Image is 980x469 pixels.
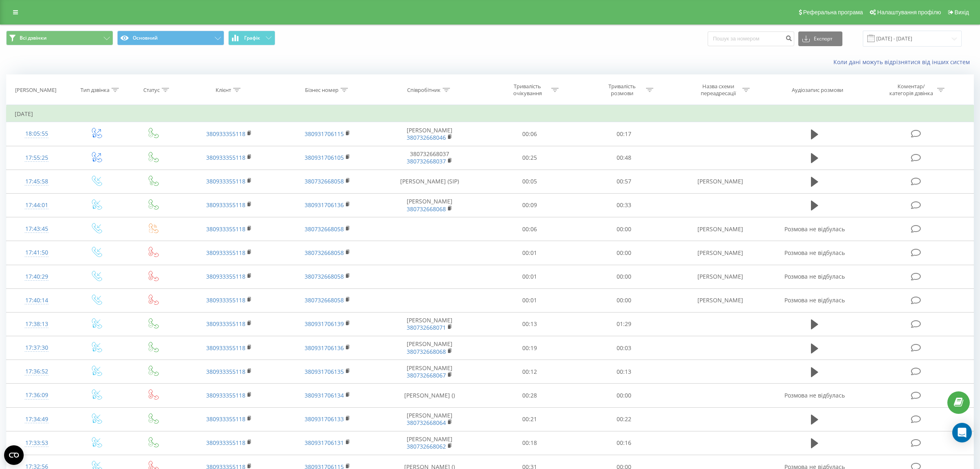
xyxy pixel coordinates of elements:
a: 380732668058 [305,225,344,233]
td: 00:00 [577,241,671,265]
a: 380931706133 [305,415,344,423]
td: [PERSON_NAME] [376,407,482,431]
button: Open CMP widget [4,445,24,465]
td: 00:06 [482,122,577,146]
div: 17:36:09 [15,387,59,403]
td: 00:13 [577,360,671,384]
div: Назва схеми переадресації [697,83,740,97]
td: 00:00 [577,217,671,241]
td: [PERSON_NAME] [376,431,482,455]
button: Графік [228,31,275,45]
a: 380931706136 [305,344,344,352]
td: 00:33 [577,193,671,217]
td: [PERSON_NAME] [671,217,770,241]
td: 00:01 [482,265,577,288]
a: 380933355118 [206,439,245,447]
a: 380931706134 [305,391,344,399]
div: Open Intercom Messenger [952,423,972,442]
td: [PERSON_NAME] [376,336,482,360]
div: Тривалість розмови [600,83,644,97]
div: 17:43:45 [15,221,59,237]
td: 00:00 [577,288,671,312]
button: Експорт [798,31,842,46]
a: 380732668067 [407,371,446,379]
div: Статус [143,87,160,94]
div: Співробітник [407,87,441,94]
a: 380931706115 [305,130,344,138]
td: [PERSON_NAME] [376,122,482,146]
td: 00:12 [482,360,577,384]
td: 00:13 [482,312,577,336]
div: [PERSON_NAME] [15,87,56,94]
td: 00:17 [577,122,671,146]
a: 380732668062 [407,442,446,450]
td: [PERSON_NAME] (SIP) [376,170,482,193]
div: 17:33:53 [15,435,59,451]
a: 380933355118 [206,177,245,185]
a: 380931706139 [305,320,344,328]
div: 17:37:30 [15,340,59,356]
a: 380732668058 [305,177,344,185]
div: 17:44:01 [15,197,59,213]
span: Налаштування профілю [877,9,941,16]
div: 17:40:29 [15,269,59,285]
td: [PERSON_NAME] [376,312,482,336]
td: [DATE] [7,106,974,122]
td: 00:03 [577,336,671,360]
td: [PERSON_NAME] [671,241,770,265]
div: 17:45:58 [15,174,59,190]
td: 00:22 [577,407,671,431]
a: 380933355118 [206,368,245,375]
td: [PERSON_NAME] () [376,384,482,407]
td: 00:16 [577,431,671,455]
a: 380933355118 [206,130,245,138]
td: 00:00 [577,265,671,288]
a: 380931706105 [305,154,344,161]
div: Клієнт [216,87,231,94]
td: 00:18 [482,431,577,455]
td: 00:01 [482,288,577,312]
a: 380732668058 [305,296,344,304]
span: Розмова не відбулась [784,296,845,304]
td: [PERSON_NAME] [671,170,770,193]
a: 380933355118 [206,344,245,352]
td: 00:57 [577,170,671,193]
a: 380933355118 [206,272,245,280]
td: 01:29 [577,312,671,336]
td: 00:05 [482,170,577,193]
a: 380732668068 [407,205,446,213]
td: 00:28 [482,384,577,407]
a: 380732668037 [407,157,446,165]
td: 00:00 [577,384,671,407]
div: Тип дзвінка [80,87,109,94]
div: 18:05:55 [15,126,59,142]
a: 380931706131 [305,439,344,447]
td: 380732668037 [376,146,482,170]
td: [PERSON_NAME] [671,265,770,288]
input: Пошук за номером [708,31,794,46]
div: Тривалість очікування [506,83,549,97]
div: Бізнес номер [305,87,339,94]
div: 17:55:25 [15,150,59,166]
div: Коментар/категорія дзвінка [887,83,935,97]
a: 380933355118 [206,225,245,233]
span: Розмова не відбулась [784,249,845,257]
a: 380931706136 [305,201,344,209]
span: Розмова не відбулась [784,272,845,280]
button: Всі дзвінки [6,31,113,45]
td: 00:21 [482,407,577,431]
td: [PERSON_NAME] [671,288,770,312]
a: 380933355118 [206,296,245,304]
button: Основний [117,31,224,45]
td: 00:25 [482,146,577,170]
td: 00:19 [482,336,577,360]
span: Розмова не відбулась [784,391,845,399]
a: 380732668058 [305,249,344,257]
span: Реферальна програма [803,9,863,16]
span: Графік [244,35,260,41]
td: 00:09 [482,193,577,217]
span: Вихід [955,9,969,16]
div: 17:34:49 [15,411,59,427]
a: 380732668068 [407,348,446,355]
a: 380732668071 [407,324,446,331]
